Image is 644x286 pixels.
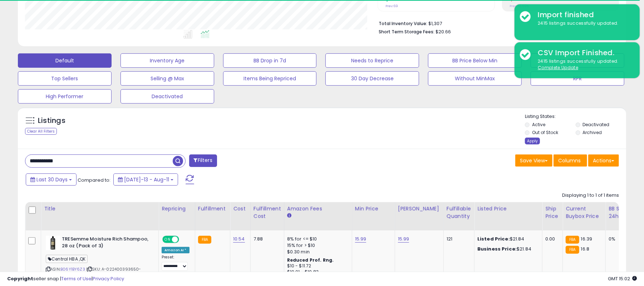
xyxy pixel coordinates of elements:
div: $21.84 [477,246,537,252]
div: 2415 listings successfully updated. [532,20,634,27]
p: Listing States: [525,113,626,120]
div: seller snap | | [7,276,124,282]
button: Actions [588,154,619,167]
div: $21.84 [477,236,537,242]
a: 15.99 [355,235,367,243]
u: Complete Update [538,65,578,71]
div: Amazon Fees [287,205,349,213]
h5: Listings [38,116,65,126]
div: Clear All Filters [25,128,57,135]
span: Columns [558,157,581,164]
div: 7.88 [254,236,279,242]
label: Archived [583,129,602,135]
div: Fulfillment [198,205,227,213]
button: Inventory Age [121,53,214,68]
div: Listed Price [477,205,539,213]
button: BB Price Below Min [428,53,522,68]
span: [DATE]-13 - Aug-11 [124,176,169,183]
button: Filters [189,154,217,167]
a: Privacy Policy [93,275,124,282]
img: 31O9LiVUS0L._SL40_.jpg [46,236,60,250]
span: Central HBA ,QK [46,255,88,263]
span: $20.66 [436,28,451,35]
button: Default [18,53,112,68]
div: Ship Price [545,205,560,220]
button: Deactivated [121,89,214,104]
div: $10 - $11.72 [287,263,346,269]
span: Compared to: [78,177,110,183]
button: Columns [554,154,587,167]
button: High Performer [18,89,112,104]
span: | SKU: A-022400393650-P003-8414 [46,266,141,277]
button: Without MinMax [428,71,522,86]
button: BB Drop in 7d [223,53,317,68]
span: 16.8 [581,246,590,252]
div: Title [44,205,156,213]
strong: Copyright [7,275,33,282]
div: Fulfillment Cost [254,205,281,220]
div: Repricing [162,205,192,213]
small: Amazon Fees. [287,213,291,219]
small: Prev: 69 [385,4,398,8]
div: CSV Import Finished. [532,48,634,58]
a: B06Y1BY6Z3 [60,266,85,272]
label: Out of Stock [532,129,558,135]
div: Cost [233,205,247,213]
b: Reduced Prof. Rng. [287,257,334,263]
div: [PERSON_NAME] [398,205,441,213]
div: Displaying 1 to 1 of 1 items [562,192,619,199]
span: 2025-09-11 15:02 GMT [608,275,637,282]
span: Last 30 Days [36,176,68,183]
small: Prev: 42.69% [510,4,529,8]
div: 2415 listings successfully updated. [532,58,634,71]
button: RPR [531,71,624,86]
button: Last 30 Days [26,173,77,186]
div: Min Price [355,205,392,213]
span: 16.39 [581,235,593,242]
b: TRESemme Moisture Rich Shampoo, 28 oz (Pack of 3) [62,236,149,251]
button: Needs to Reprice [325,53,419,68]
small: FBA [566,236,579,244]
li: $1,307 [379,19,614,27]
button: [DATE]-13 - Aug-11 [113,173,178,186]
button: Top Sellers [18,71,112,86]
div: 15% for > $10 [287,242,346,249]
b: Short Term Storage Fees: [379,29,434,35]
span: OFF [178,237,190,243]
div: 0.00 [545,236,557,242]
div: BB Share 24h. [609,205,635,220]
label: Deactivated [583,121,610,128]
div: 121 [447,236,469,242]
small: FBA [198,236,211,244]
b: Business Price: [477,246,517,252]
b: Total Inventory Value: [379,20,427,27]
div: Apply [525,138,540,144]
div: $0.30 min [287,249,346,255]
div: Current Buybox Price [566,205,603,220]
div: 0% [609,236,632,242]
label: Active [532,121,545,128]
a: 10.54 [233,235,245,243]
div: $10.01 - $10.83 [287,269,346,275]
a: 15.99 [398,235,409,243]
div: Import finished [532,10,634,20]
div: Preset: [162,255,190,271]
b: Listed Price: [477,235,510,242]
button: Selling @ Max [121,71,214,86]
a: Terms of Use [61,275,92,282]
small: FBA [566,246,579,254]
button: Save View [515,154,552,167]
div: Amazon AI * [162,247,190,253]
button: Items Being Repriced [223,71,317,86]
span: ON [163,237,172,243]
button: 30 Day Decrease [325,71,419,86]
div: Fulfillable Quantity [447,205,471,220]
div: 8% for <= $10 [287,236,346,242]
